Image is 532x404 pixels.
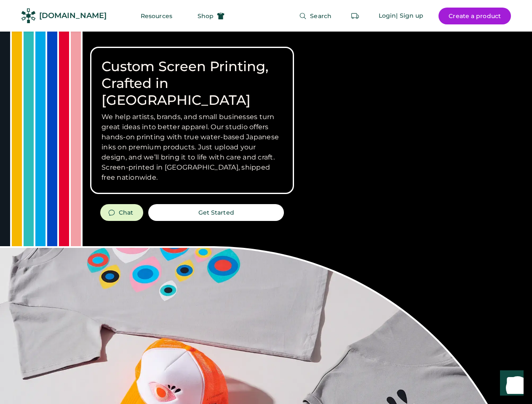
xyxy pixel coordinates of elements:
h1: Custom Screen Printing, Crafted in [GEOGRAPHIC_DATA] [102,58,283,109]
img: Rendered Logo - Screens [21,8,36,23]
button: Shop [187,8,235,24]
button: Retrieve an order [347,8,364,24]
div: | Sign up [396,12,423,20]
span: Search [310,13,331,19]
h3: We help artists, brands, and small businesses turn great ideas into better apparel. Our studio of... [102,112,283,183]
span: Shop [198,13,214,19]
div: Login [379,12,396,20]
button: Get Started [148,204,284,221]
button: Search [289,8,342,24]
div: [DOMAIN_NAME] [39,11,107,21]
iframe: Front Chat [492,366,528,402]
button: Create a product [438,8,511,24]
button: Resources [131,8,182,24]
button: Chat [100,204,143,221]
